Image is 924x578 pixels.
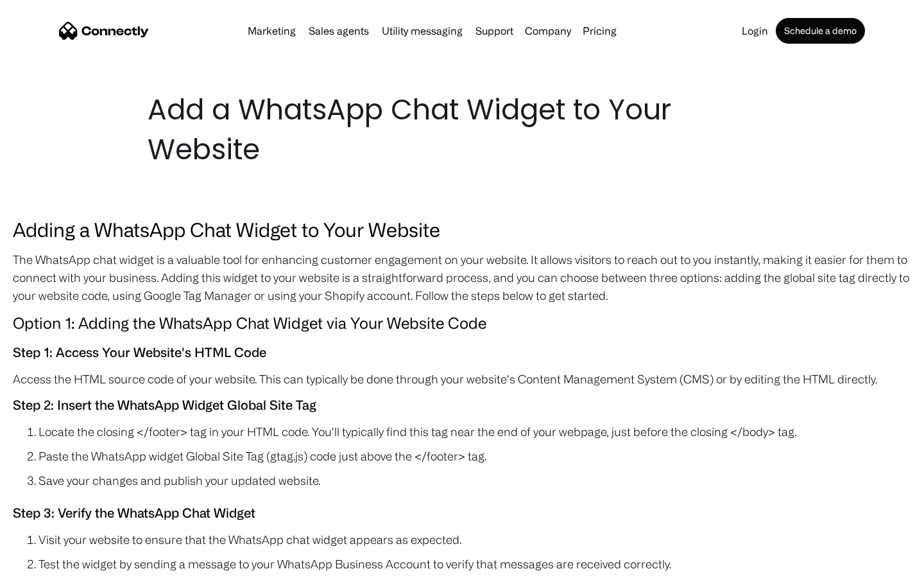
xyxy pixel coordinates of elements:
[470,26,518,36] a: Support
[377,26,468,36] a: Utility messaging
[38,471,911,489] li: Save your changes and publish your updated website.
[13,370,911,388] p: Access the HTML source code of your website. This can typically be done through your website's Co...
[26,556,77,574] ul: Language list
[13,250,911,304] p: The WhatsApp chat widget is a valuable tool for enhancing customer engagement on your website. It...
[243,26,301,36] a: Marketing
[13,311,911,335] h4: Option 1: Adding the WhatsApp Chat Widget via Your Website Code
[38,555,911,573] li: Test the widget by sending a message to your WhatsApp Business Account to verify that messages ar...
[737,26,773,36] a: Login
[38,423,911,441] li: Locate the closing </footer> tag in your HTML code. You'll typically find this tag near the end o...
[38,530,911,548] li: Visit your website to ensure that the WhatsApp chat widget appears as expected.
[13,394,911,416] h5: Step 2: Insert the WhatsApp Widget Global Site Tag
[13,342,911,363] h5: Step 1: Access Your Website's HTML Code
[525,22,571,40] div: Company
[13,556,77,574] aside: Language selected: English
[13,215,911,244] h3: Adding a WhatsApp Chat Widget to Your Website
[304,26,374,36] a: Sales agents
[38,447,911,465] li: Paste the WhatsApp widget Global Site Tag (gtag.js) code just above the </footer> tag.
[776,18,865,44] a: Schedule a demo
[148,90,776,170] h1: Add a WhatsApp Chat Widget to Your Website
[577,26,622,36] a: Pricing
[13,502,911,524] h5: Step 3: Verify the WhatsApp Chat Widget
